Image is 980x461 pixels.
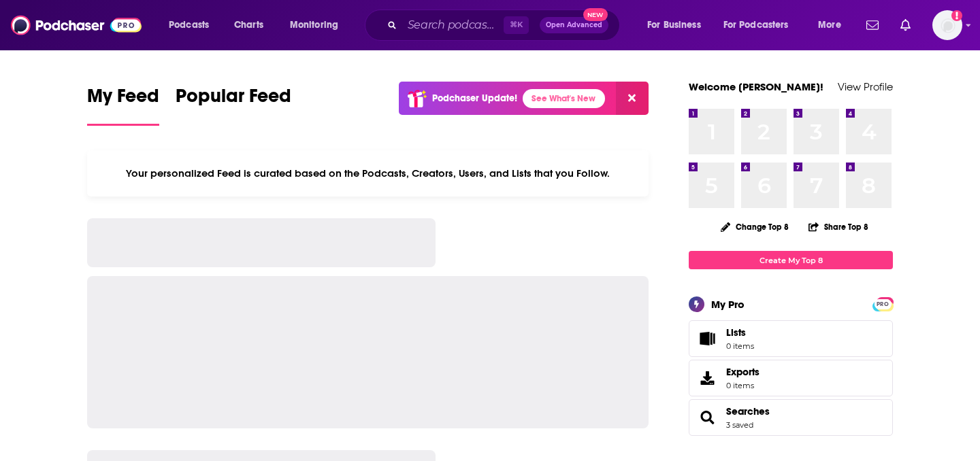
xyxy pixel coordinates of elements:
[87,150,649,197] div: Your personalized Feed is curated based on the Podcasts, Creators, Users, and Lists that you Follow.
[861,14,884,37] a: Show notifications dropdown
[895,14,916,37] a: Show notifications dropdown
[159,14,227,36] button: open menu
[378,10,633,41] div: Search podcasts, credits, & more...
[87,84,159,116] span: My Feed
[280,14,356,36] button: open menu
[504,16,529,34] span: ⌘ K
[638,14,718,36] button: open menu
[726,420,753,430] a: 3 saved
[176,84,291,126] a: Popular Feed
[523,89,605,108] a: See What's New
[726,326,746,339] span: Lists
[838,80,893,93] a: View Profile
[726,366,759,378] span: Exports
[689,251,893,269] a: Create My Top 8
[234,16,263,35] span: Charts
[546,22,602,29] span: Open Advanced
[932,10,962,40] button: Show profile menu
[715,14,808,36] button: open menu
[540,17,608,33] button: Open AdvancedNew
[647,16,701,35] span: For Business
[932,10,962,40] span: Logged in as TABASCO
[723,16,789,35] span: For Podcasters
[290,16,338,35] span: Monitoring
[176,84,291,116] span: Popular Feed
[169,16,209,35] span: Podcasts
[11,12,142,38] img: Podchaser - Follow, Share and Rate Podcasts
[875,299,891,309] span: PRO
[808,14,858,36] button: open menu
[693,369,721,388] span: Exports
[693,408,721,427] a: Searches
[932,10,962,40] img: User Profile
[432,92,517,104] p: Podchaser Update!
[689,320,893,357] a: Lists
[818,16,841,35] span: More
[726,341,754,351] span: 0 items
[583,8,608,21] span: New
[693,329,721,348] span: Lists
[711,298,745,311] div: My Pro
[402,14,504,36] input: Search podcasts, credits, & more...
[225,14,272,36] a: Charts
[87,84,159,126] a: My Feed
[689,399,893,436] span: Searches
[689,80,823,93] a: Welcome [PERSON_NAME]!
[875,298,891,309] a: PRO
[726,326,754,339] span: Lists
[726,381,759,390] span: 0 items
[726,405,770,417] a: Searches
[808,214,869,240] button: Share Top 8
[951,10,962,21] svg: Add a profile image
[689,360,893,396] a: Exports
[713,218,797,235] button: Change Top 8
